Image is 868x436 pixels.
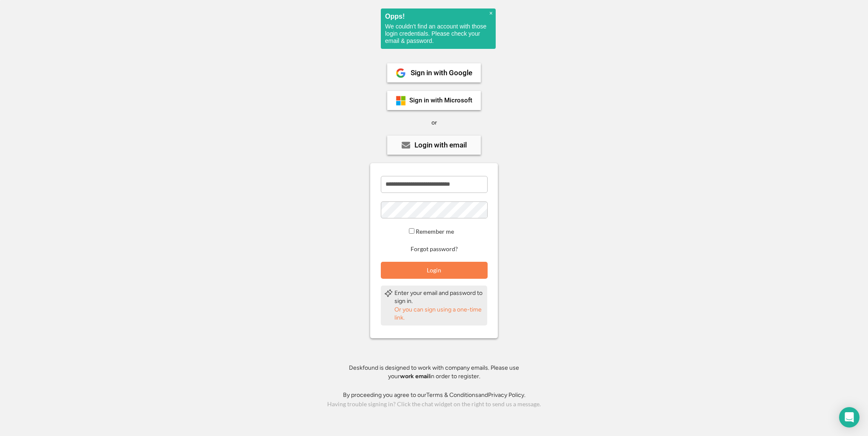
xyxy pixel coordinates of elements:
[489,10,493,17] span: ×
[409,97,472,104] div: Sign in with Microsoft
[338,364,530,380] div: Deskfound is designed to work with company emails. Please use your in order to register.
[431,119,437,127] div: or
[394,306,484,322] div: Or you can sign using a one-time link.
[396,96,406,106] img: ms-symbollockup_mssymbol_19.png
[400,373,430,380] strong: work email
[416,228,454,235] label: Remember me
[381,262,488,279] button: Login
[411,69,472,76] div: Sign in with Google
[343,391,525,399] div: By proceeding you agree to our and
[426,391,478,399] a: Terms & Conditions
[409,245,459,253] button: Forgot password?
[414,142,467,149] div: Login with email
[394,289,484,306] div: Enter your email and password to sign in.
[839,407,859,428] div: Open Intercom Messenger
[385,13,491,20] h2: Opps!
[488,391,525,399] a: Privacy Policy.
[396,68,406,78] img: 1024px-Google__G__Logo.svg.png
[385,23,491,45] p: We couldn't find an account with those login credentials. Please check your email & password.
